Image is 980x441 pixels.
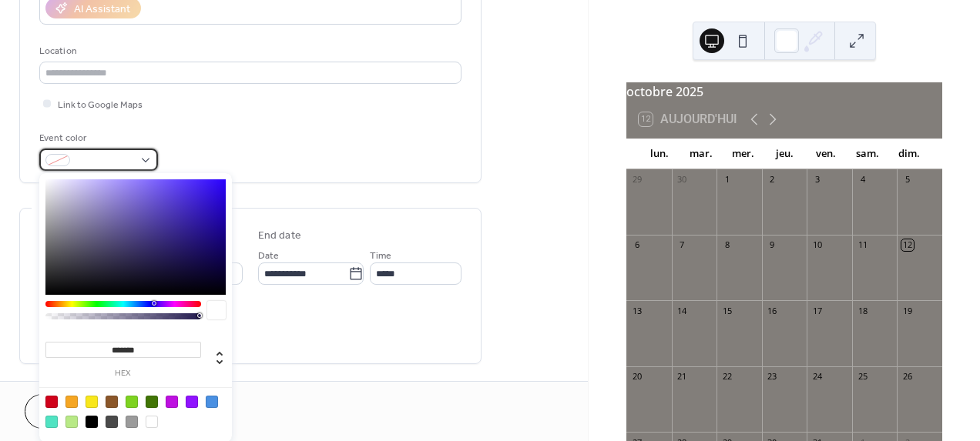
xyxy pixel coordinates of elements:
[767,305,778,316] div: 16
[901,305,913,316] div: 19
[639,139,680,169] div: lun.
[721,239,733,251] div: 8
[767,239,778,251] div: 9
[258,228,301,244] div: End date
[86,416,98,428] div: #000000
[126,396,138,408] div: #7ED321
[767,371,778,383] div: 23
[888,139,930,169] div: dim.
[146,416,158,428] div: #FFFFFF
[631,371,643,383] div: 20
[676,239,688,251] div: 7
[86,396,98,408] div: #F8E71C
[45,369,201,378] label: hex
[721,371,733,383] div: 22
[811,174,823,185] div: 3
[857,239,868,251] div: 11
[680,139,722,169] div: mar.
[45,396,58,408] div: #D0021B
[631,239,643,251] div: 6
[805,139,847,169] div: ven.
[767,174,778,185] div: 2
[847,139,888,169] div: sam.
[25,394,119,429] button: Cancel
[811,239,823,251] div: 10
[631,174,643,185] div: 29
[126,416,138,428] div: #9B9B9B
[676,371,688,383] div: 21
[764,139,805,169] div: jeu.
[106,416,118,428] div: #4A4A4A
[186,396,198,408] div: #9013FE
[58,97,143,113] span: Link to Google Maps
[722,139,764,169] div: mer.
[206,396,218,408] div: #4A90E2
[39,43,458,59] div: Location
[901,371,913,383] div: 26
[166,396,178,408] div: #BD10E0
[65,416,78,428] div: #B8E986
[901,174,913,185] div: 5
[258,248,279,264] span: Date
[811,371,823,383] div: 24
[65,396,78,408] div: #F5A623
[811,305,823,316] div: 17
[721,305,733,316] div: 15
[721,174,733,185] div: 1
[901,239,913,251] div: 12
[106,396,118,408] div: #8B572A
[857,371,868,383] div: 25
[857,174,868,185] div: 4
[631,305,643,316] div: 13
[370,248,391,264] span: Time
[676,305,688,316] div: 14
[676,174,688,185] div: 30
[39,130,155,146] div: Event color
[146,396,158,408] div: #417505
[626,82,942,101] div: octobre 2025
[45,416,58,428] div: #50E3C2
[857,305,868,316] div: 18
